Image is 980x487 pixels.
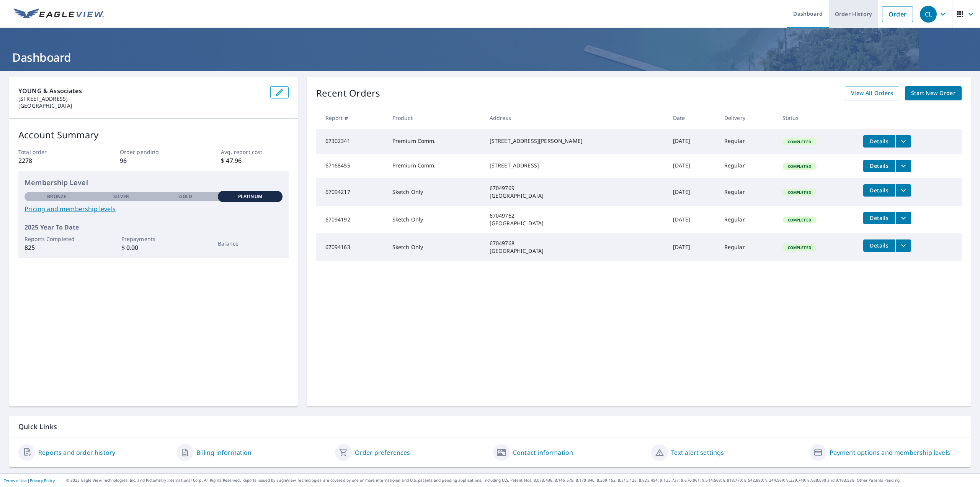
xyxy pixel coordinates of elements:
p: Prepayments [121,235,186,243]
p: | [4,478,55,483]
span: Completed [783,190,816,195]
a: Order [882,6,913,22]
p: YOUNG & Associates [18,86,264,95]
p: Balance [218,239,282,248]
td: 67094163 [316,233,386,261]
p: Silver [113,193,129,200]
th: Address [483,107,667,129]
th: Status [776,107,857,129]
span: Details [868,162,891,169]
button: detailsBtn-67168455 [863,160,895,172]
button: filesDropdownBtn-67094217 [895,184,911,197]
a: Pricing and membership levels [24,204,283,213]
p: [GEOGRAPHIC_DATA] [18,102,264,109]
a: Terms of Use [4,478,28,483]
td: 67168455 [316,154,386,178]
a: Payment options and membership levels [830,448,950,457]
button: detailsBtn-67094163 [863,239,895,252]
h1: Dashboard [9,49,971,65]
td: [DATE] [667,178,718,206]
td: [DATE] [667,206,718,233]
button: filesDropdownBtn-67168455 [895,160,911,172]
td: Regular [718,154,776,178]
div: [STREET_ADDRESS][PERSON_NAME] [490,137,661,145]
th: Delivery [718,107,776,129]
p: Account Summary [18,128,289,142]
p: Quick Links [18,422,962,431]
td: 67302341 [316,129,386,154]
button: detailsBtn-67094192 [863,212,895,224]
span: View All Orders [851,89,893,98]
button: detailsBtn-67094217 [863,184,895,197]
div: 67049768 [GEOGRAPHIC_DATA] [490,239,661,255]
td: Regular [718,233,776,261]
td: 67094192 [316,206,386,233]
p: [STREET_ADDRESS] [18,95,264,102]
div: 67049762 [GEOGRAPHIC_DATA] [490,212,661,227]
div: CL [920,6,937,23]
a: Privacy Policy [30,478,55,483]
p: © 2025 Eagle View Technologies, Inc. and Pictometry International Corp. All Rights Reserved. Repo... [66,477,976,483]
th: Product [386,107,483,129]
button: filesDropdownBtn-67094192 [895,212,911,224]
div: [STREET_ADDRESS] [490,162,661,169]
p: 96 [120,156,187,165]
span: Start New Order [911,89,955,98]
span: Details [868,242,891,249]
p: 2278 [18,156,86,165]
p: 825 [24,243,89,252]
a: Order preferences [355,448,410,457]
p: Recent Orders [316,86,381,100]
p: Total order [18,148,86,156]
span: Completed [783,164,816,169]
td: Sketch Only [386,233,483,261]
p: Reports Completed [24,235,89,243]
td: Regular [718,206,776,233]
button: detailsBtn-67302341 [863,135,895,148]
th: Report # [316,107,386,129]
p: Platinum [238,193,262,200]
td: [DATE] [667,129,718,154]
p: $ 47.96 [221,156,288,165]
p: 2025 Year To Date [24,223,283,232]
p: $ 0.00 [121,243,186,252]
td: [DATE] [667,154,718,178]
span: Details [868,138,891,145]
span: Completed [783,245,816,250]
button: filesDropdownBtn-67302341 [895,135,911,148]
a: Start New Order [905,86,962,100]
div: 67049769 [GEOGRAPHIC_DATA] [490,184,661,200]
span: Details [868,214,891,221]
p: Order pending [120,148,187,156]
img: EV Logo [14,8,104,20]
td: Sketch Only [386,206,483,233]
a: Reports and order history [38,448,115,457]
td: Regular [718,129,776,154]
p: Membership Level [24,177,283,188]
p: Gold [179,193,192,200]
span: Completed [783,139,816,144]
td: [DATE] [667,233,718,261]
button: filesDropdownBtn-67094163 [895,239,911,252]
a: Text alert settings [671,448,724,457]
td: Sketch Only [386,178,483,206]
th: Date [667,107,718,129]
span: Completed [783,217,816,223]
a: Contact information [513,448,573,457]
a: Billing information [196,448,252,457]
p: Bronze [47,193,66,200]
td: Premium Comm. [386,129,483,154]
p: Avg. report cost [221,148,288,156]
span: Details [868,187,891,194]
a: View All Orders [845,86,899,100]
td: Regular [718,178,776,206]
td: Premium Comm. [386,154,483,178]
td: 67094217 [316,178,386,206]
